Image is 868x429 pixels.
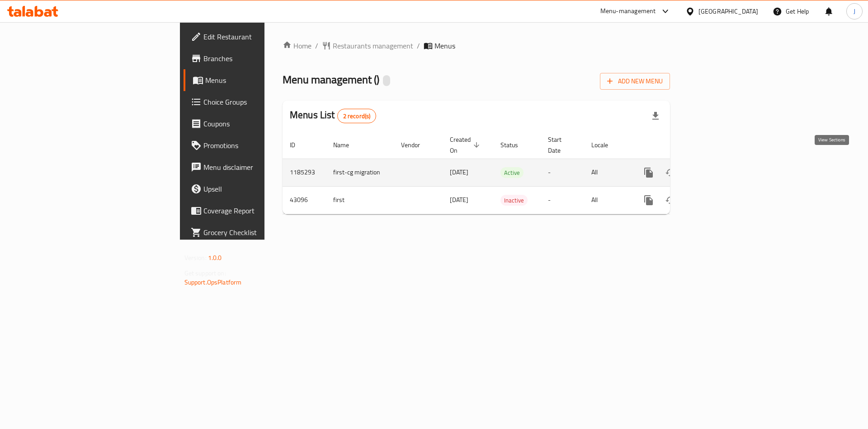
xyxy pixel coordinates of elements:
[638,189,660,211] button: more
[854,6,855,16] span: J
[184,252,207,264] span: Version:
[184,135,325,156] a: Promotions
[333,40,413,51] span: Restaurants management
[283,69,379,90] span: Menu management ( )
[203,53,318,64] span: Branches
[591,140,620,150] span: Locale
[203,96,318,107] span: Choice Groups
[184,200,325,222] a: Coverage Report
[184,222,325,243] a: Grocery Checklist
[698,6,758,16] div: [GEOGRAPHIC_DATA]
[631,131,732,159] th: Actions
[584,159,631,186] td: All
[548,134,573,156] span: Start Date
[638,162,660,183] button: more
[541,186,584,214] td: -
[205,75,318,86] span: Menus
[500,140,530,150] span: Status
[203,183,318,194] span: Upsell
[500,195,528,206] span: Inactive
[184,26,325,48] a: Edit Restaurant
[203,205,318,216] span: Coverage Report
[660,189,681,211] button: Change Status
[184,267,226,279] span: Get support on:
[184,48,325,69] a: Branches
[541,159,584,186] td: -
[584,186,631,214] td: All
[184,178,325,200] a: Upsell
[184,69,325,91] a: Menus
[450,134,482,156] span: Created On
[417,40,420,51] li: /
[184,113,325,135] a: Coupons
[203,227,318,238] span: Grocery Checklist
[184,91,325,113] a: Choice Groups
[322,40,413,51] a: Restaurants management
[600,73,670,90] button: Add New Menu
[326,159,394,186] td: first-cg migration
[184,156,325,178] a: Menu disclaimer
[203,31,318,42] span: Edit Restaurant
[203,162,318,173] span: Menu disclaimer
[290,108,376,123] h2: Menus List
[660,162,681,183] button: Change Status
[326,186,394,214] td: first
[337,109,377,123] div: Total records count
[290,140,307,150] span: ID
[401,140,432,150] span: Vendor
[500,168,524,178] span: Active
[645,105,666,127] div: Export file
[434,40,455,51] span: Menus
[208,252,222,264] span: 1.0.0
[203,118,318,129] span: Coupons
[450,194,468,206] span: [DATE]
[283,40,670,51] nav: breadcrumb
[184,276,242,288] a: Support.OpsPlatform
[450,166,468,178] span: [DATE]
[338,112,376,121] span: 2 record(s)
[203,140,318,151] span: Promotions
[283,131,732,214] table: enhanced table
[333,140,361,150] span: Name
[600,6,656,17] div: Menu-management
[607,76,663,87] span: Add New Menu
